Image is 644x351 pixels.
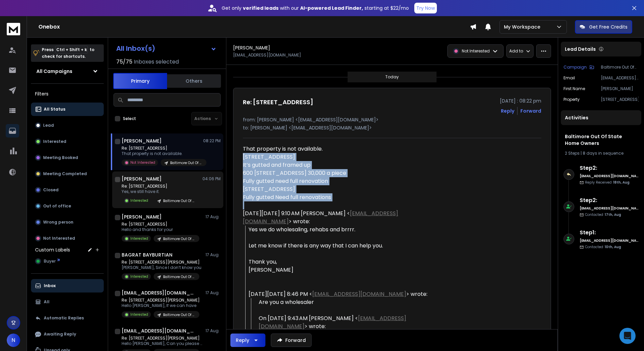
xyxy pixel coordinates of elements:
[563,65,587,70] p: Campaign
[243,169,440,177] div: 600 [STREET_ADDRESS] 30,000 a piece
[575,20,632,34] button: Get Free Credits
[42,46,94,60] p: Press to check for shortcuts.
[44,331,76,337] p: Awaiting Reply
[122,184,199,189] p: Re: [STREET_ADDRESS]
[565,150,580,156] span: 2 Steps
[170,160,202,165] p: Baltimore Out Of State Home Owners
[130,312,148,317] p: Interested
[605,244,621,249] span: 10th, Aug
[249,242,440,250] div: Let me know if there is any way that I can help you.
[205,328,221,334] p: 17 Aug
[163,236,195,241] p: Baltimore Out Of State Home Owners
[122,227,199,232] p: Hello and thanks for your
[130,198,148,203] p: Interested
[565,133,637,147] h1: Baltimore Out Of State Home Owners
[122,222,199,227] p: Re: [STREET_ADDRESS]
[205,290,221,296] p: 17 Aug
[130,236,148,241] p: Interested
[243,209,440,226] div: [DATE][DATE] 9:10 AM [PERSON_NAME] < > wrote:
[122,303,200,308] p: Hello [PERSON_NAME], If we can have
[44,259,56,264] span: Buyer
[122,151,202,156] p: That property is not available.
[385,74,399,80] p: Today
[43,139,66,144] p: Interested
[509,48,523,54] p: Add to
[55,46,88,53] span: Ctrl + Shift + k
[31,327,104,341] button: Awaiting Reply
[501,108,514,114] button: Reply
[122,336,202,341] p: Re: [STREET_ADDRESS][PERSON_NAME]
[601,65,639,70] p: Baltimore Out Of State Home Owners
[31,135,104,148] button: Interested
[222,5,409,11] p: Get only with our starting at $22/mo
[243,124,541,131] p: to: [PERSON_NAME] <[EMAIL_ADDRESS][DOMAIN_NAME]>
[601,86,639,91] p: [PERSON_NAME]
[31,255,104,268] button: Buyer
[31,199,104,213] button: Out of office
[520,108,541,114] div: Forward
[122,146,202,151] p: Re: [STREET_ADDRESS]
[583,150,623,156] span: 8 days in sequence
[7,334,20,347] button: N
[243,5,279,11] strong: verified leads
[122,327,196,334] h1: [EMAIL_ADDRESS][DOMAIN_NAME]
[163,312,195,317] p: Baltimore Out Of State Home Owners
[167,74,221,88] button: Others
[122,138,162,144] h1: [PERSON_NAME]
[580,238,639,243] h6: [EMAIL_ADDRESS][DOMAIN_NAME]
[122,213,162,220] h1: [PERSON_NAME]
[202,176,221,182] p: 04:06 PM
[116,45,155,52] h1: All Inbox(s)
[243,185,440,193] div: [STREET_ADDRESS]
[31,65,104,78] button: All Campaigns
[116,58,132,66] span: 75 / 75
[43,171,87,177] p: Meeting Completed
[163,274,195,279] p: Baltimore Out Of State Home Owners
[122,251,172,258] h1: BAGRAT BAYBURTIAN
[233,52,301,58] p: [EMAIL_ADDRESS][DOMAIN_NAME]
[31,103,104,116] button: All Status
[563,75,575,81] p: Email
[122,265,201,270] p: [PERSON_NAME], Since I don’t know you
[31,167,104,181] button: Meeting Completed
[38,23,470,31] h1: Onebox
[31,89,104,99] h3: Filters
[585,244,621,249] p: Contacted
[31,279,104,292] button: Inbox
[43,155,78,160] p: Meeting Booked
[31,295,104,309] button: All
[585,180,630,185] p: Reply Received
[111,42,222,55] button: All Inbox(s)
[259,298,440,306] div: Are you a wholesaler
[233,44,270,51] h1: [PERSON_NAME]
[249,266,440,274] div: [PERSON_NAME]
[601,97,639,102] p: [STREET_ADDRESS]
[243,161,440,169] div: It’s gutted and framed up
[236,337,249,344] div: Reply
[230,334,265,347] button: Reply
[561,110,641,125] div: Activities
[122,189,199,194] p: Yes, we still have it.
[249,258,440,266] div: Thank you,
[504,24,543,30] p: My Workspace
[36,68,72,75] h1: All Campaigns
[243,97,313,107] h1: Re: [STREET_ADDRESS]
[312,290,406,298] a: [EMAIL_ADDRESS][DOMAIN_NAME]
[589,24,627,30] p: Get Free Credits
[300,5,363,11] strong: AI-powered Lead Finder,
[243,145,440,153] div: That property is not available.
[203,138,221,144] p: 08:22 PM
[565,151,637,156] div: |
[601,75,639,81] p: [EMAIL_ADDRESS][DOMAIN_NAME]
[259,314,440,330] div: On [DATE] 9:43 AM [PERSON_NAME] < > wrote:
[243,209,398,225] a: [EMAIL_ADDRESS][DOMAIN_NAME]
[43,220,73,225] p: Wrong person
[31,232,104,245] button: Not Interested
[122,289,196,296] h1: [EMAIL_ADDRESS][DOMAIN_NAME]
[243,193,440,201] div: Fully gutted Need full renovations
[122,341,202,346] p: Hello [PERSON_NAME], Can you please tell
[43,203,71,209] p: Out of office
[44,299,50,305] p: All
